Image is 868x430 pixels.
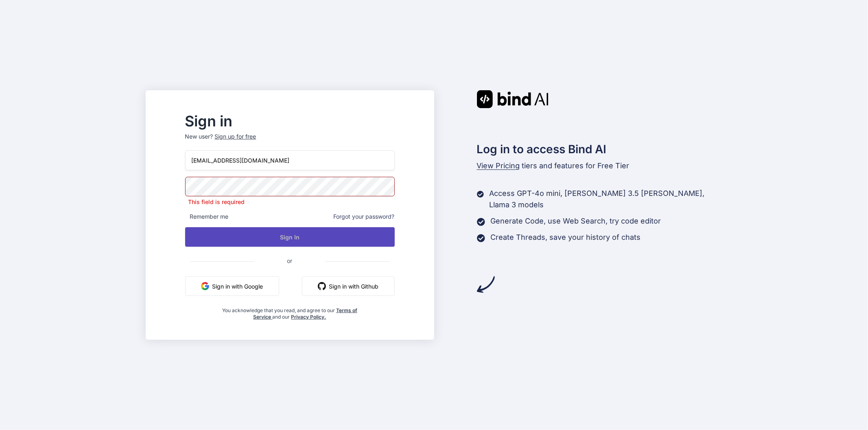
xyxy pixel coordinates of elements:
span: View Pricing [477,161,520,170]
button: Sign in with Github [302,276,395,296]
p: New user? [185,132,395,150]
p: Create Threads, save your history of chats [491,232,641,243]
a: Privacy Policy. [291,314,326,320]
button: Sign In [185,227,395,247]
h2: Log in to access Bind AI [477,141,723,158]
img: Bind AI logo [477,90,549,108]
p: Generate Code, use Web Search, try code editor [491,215,661,227]
div: You acknowledge that you read, and agree to our and our [220,302,359,320]
input: Login or Email [185,150,395,170]
p: tiers and features for Free Tier [477,160,723,172]
p: This field is required [185,198,395,206]
a: Terms of Service [253,307,357,320]
span: or [255,251,325,271]
img: google [201,282,209,290]
p: Access GPT-4o mini, [PERSON_NAME] 3.5 [PERSON_NAME], Llama 3 models [490,188,723,211]
span: Remember me [185,213,229,221]
span: Forgot your password? [334,213,395,221]
img: arrow [477,276,495,293]
div: Sign up for free [215,132,256,141]
img: github [318,282,326,290]
button: Sign in with Google [185,276,279,296]
h2: Sign in [185,115,395,128]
